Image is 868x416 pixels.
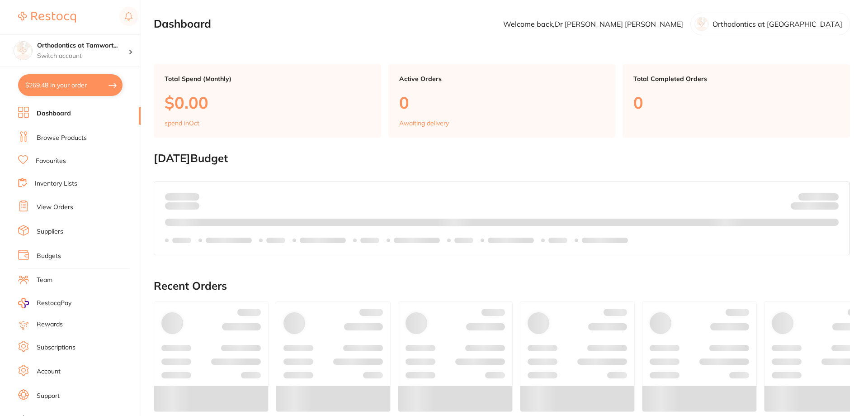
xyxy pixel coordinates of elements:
[394,237,440,244] p: Labels extended
[633,93,839,112] p: 0
[548,237,567,244] p: Labels
[798,193,839,200] p: Budget:
[791,201,839,211] p: Remaining:
[18,12,76,23] img: Restocq Logo
[37,367,61,376] a: Account
[165,120,199,127] p: spend in Oct
[37,52,128,61] p: Switch account
[18,7,76,28] a: Restocq Logo
[37,320,63,329] a: Rewards
[633,75,839,82] p: Total Completed Orders
[154,152,850,165] h2: [DATE] Budget
[37,134,87,143] a: Browse Products
[165,75,370,82] p: Total Spend (Monthly)
[37,203,73,212] a: View Orders
[18,298,71,308] a: RestocqPay
[399,75,605,82] p: Active Orders
[184,192,199,201] strong: $0.00
[37,276,52,285] a: Team
[37,41,128,50] h4: Orthodontics at Tamworth
[712,20,842,28] p: Orthodontics at [GEOGRAPHIC_DATA]
[165,193,199,200] p: Spent:
[14,42,32,60] img: Orthodontics at Tamworth
[37,109,71,118] a: Dashboard
[206,237,252,244] p: Labels extended
[388,64,616,138] a: Active Orders0Awaiting delivery
[454,237,473,244] p: Labels
[399,120,449,127] p: Awaiting delivery
[35,179,77,188] a: Inventory Lists
[821,192,839,201] strong: $NaN
[37,343,75,352] a: Subscriptions
[37,299,71,308] span: RestocqPay
[18,74,123,96] button: $269.48 in your order
[399,93,605,112] p: 0
[18,298,29,308] img: RestocqPay
[154,18,211,30] h2: Dashboard
[623,64,850,138] a: Total Completed Orders0
[37,227,63,236] a: Suppliers
[37,252,61,261] a: Budgets
[165,201,199,211] p: month
[360,237,379,244] p: Labels
[172,237,191,244] p: Labels
[36,157,66,166] a: Favourites
[266,237,285,244] p: Labels
[488,237,534,244] p: Labels extended
[154,64,381,138] a: Total Spend (Monthly)$0.00spend inOct
[823,204,839,212] strong: $0.00
[300,237,346,244] p: Labels extended
[503,20,683,28] p: Welcome back, Dr [PERSON_NAME] [PERSON_NAME]
[582,237,628,244] p: Labels extended
[165,93,370,112] p: $0.00
[37,392,60,401] a: Support
[154,280,850,292] h2: Recent Orders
